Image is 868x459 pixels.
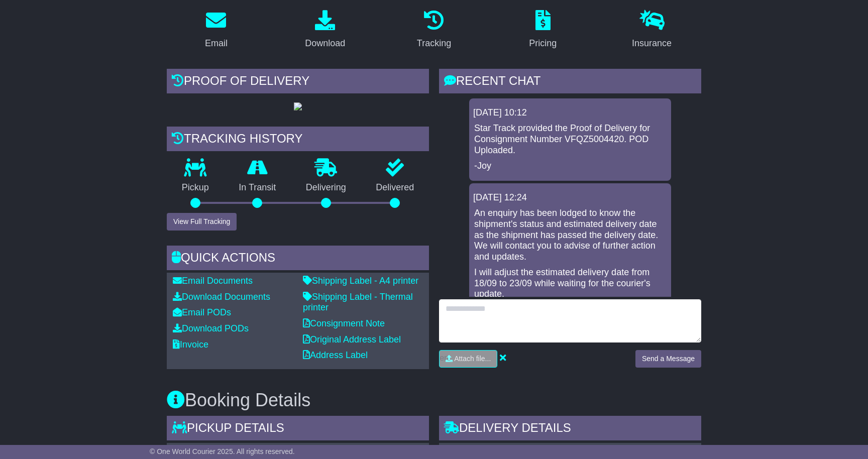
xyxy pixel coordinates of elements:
div: Pricing [529,37,557,50]
a: Original Address Label [303,334,401,345]
div: Email [205,37,228,50]
p: In Transit [224,182,291,193]
button: View Full Tracking [167,213,237,231]
p: I will adjust the estimated delivery date from 18/09 to 23/09 while waiting for the courier's upd... [474,267,666,300]
a: Email Documents [173,276,253,286]
div: [DATE] 12:24 [473,192,667,203]
a: Pricing [522,7,563,54]
a: Shipping Label - Thermal printer [303,292,413,313]
p: Delivering [291,182,361,193]
img: GetPodImage [294,102,302,110]
div: Quick Actions [167,246,429,273]
p: Pickup [167,182,224,193]
a: Insurance [625,7,678,54]
p: Star Track provided the Proof of Delivery for Consignment Number VFQZ5004420. POD Uploaded. [474,123,666,156]
a: Email [198,7,234,54]
div: RECENT CHAT [439,69,701,96]
p: An enquiry has been lodged to know the shipment's status and estimated delivery date as the shipm... [474,208,666,262]
div: Insurance [632,37,672,50]
span: © One World Courier 2025. All rights reserved. [150,447,295,455]
a: Tracking [410,7,458,54]
button: Send a Message [635,350,701,368]
div: Tracking [417,37,451,50]
div: Tracking history [167,127,429,154]
a: Invoice [173,339,208,350]
h3: Booking Details [167,390,701,410]
a: Download PODs [173,323,249,333]
a: Email PODs [173,307,231,317]
a: Download Documents [173,292,270,302]
div: Download [305,37,345,50]
a: Shipping Label - A4 printer [303,276,418,286]
div: Delivery Details [439,416,701,443]
div: Proof of Delivery [167,69,429,96]
a: Download [298,7,352,54]
a: Consignment Note [303,318,385,328]
a: Address Label [303,350,368,360]
p: -Joy [474,161,666,172]
p: Delivered [361,182,429,193]
div: [DATE] 10:12 [473,107,667,119]
div: Pickup Details [167,416,429,443]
